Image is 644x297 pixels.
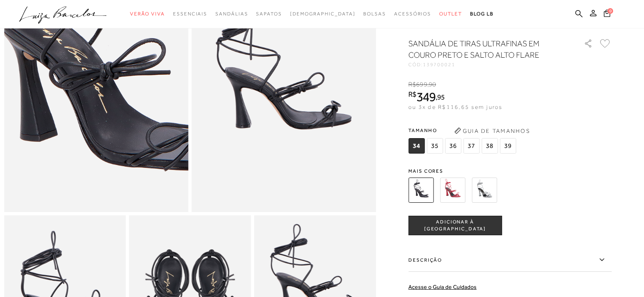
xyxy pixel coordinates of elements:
[408,178,434,203] img: SANDÁLIA DE TIRAS ULTRAFINAS EM COURO PRETO E SALTO ALTO FLARE
[408,104,502,110] span: ou 3x de R$116,65 sem juros
[408,38,561,61] h1: SANDÁLIA DE TIRAS ULTRAFINAS EM COURO PRETO E SALTO ALTO FLARE
[394,11,431,17] span: Acessórios
[427,138,443,154] span: 35
[429,81,436,88] span: 90
[416,89,436,104] span: 349
[408,248,611,272] label: Descrição
[173,7,207,22] a: categoryNavScreenReaderText
[472,178,497,203] img: SANDÁLIA DE TIRAS ULTRAFINAS EM METALIZADO PRATA E SALTO ALTO FLARE
[408,91,416,98] i: R$
[290,7,356,22] a: noSubCategoriesText
[215,7,248,22] a: categoryNavScreenReaderText
[607,8,613,14] span: 0
[290,11,356,17] span: [DEMOGRAPHIC_DATA]
[440,178,465,203] img: SANDÁLIA DE TIRAS ULTRAFINAS EM COURO VERMELHO PIMENTA E SALTO ALTO FLARE
[416,81,427,88] span: 699
[256,11,282,17] span: Sapatos
[439,11,462,17] span: Outlet
[408,124,518,137] span: Tamanho
[439,7,462,22] a: categoryNavScreenReaderText
[437,93,445,101] span: 95
[173,11,207,17] span: Essenciais
[470,11,494,17] span: BLOG LB
[427,81,436,88] i: ,
[130,11,165,17] span: Verão Viva
[500,138,516,154] span: 39
[408,169,611,173] span: Mais cores
[451,124,533,137] button: Guia de Tamanhos
[130,7,165,22] a: categoryNavScreenReaderText
[394,7,431,22] a: categoryNavScreenReaderText
[256,7,282,22] a: categoryNavScreenReaderText
[601,9,613,20] button: 0
[463,138,479,154] span: 37
[445,138,461,154] span: 36
[408,138,425,154] span: 34
[363,7,386,22] a: categoryNavScreenReaderText
[408,284,477,290] a: Acesse o Guia de Cuidados
[363,11,386,17] span: Bolsas
[408,62,571,67] div: CÓD:
[408,81,416,88] i: R$
[470,7,494,22] a: BLOG LB
[436,93,445,101] i: ,
[481,138,498,154] span: 38
[423,62,455,67] span: 139700021
[215,11,248,17] span: Sandálias
[409,218,501,232] span: ADICIONAR À [GEOGRAPHIC_DATA]
[408,216,502,235] button: ADICIONAR À [GEOGRAPHIC_DATA]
